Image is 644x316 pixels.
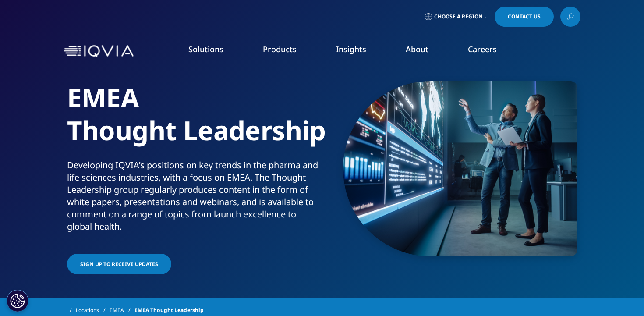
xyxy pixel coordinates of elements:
a: Contact Us [495,7,554,27]
span: Contact Us [508,14,541,19]
img: IQVIA Healthcare Information Technology and Pharma Clinical Research Company [64,45,134,58]
p: Developing IQVIA’s positions on key trends in the pharma and life sciences industries, with a foc... [67,159,319,238]
a: About [406,44,428,54]
span: Choose a Region [434,13,483,20]
button: Ustawienia plików cookie [7,290,28,312]
a: Products [263,44,297,54]
span: Sign up to receive updates [80,260,158,268]
a: Careers [468,44,497,54]
nav: Primary [137,31,580,72]
a: Solutions [188,44,223,54]
a: Insights [336,44,366,54]
a: Sign up to receive updates [67,254,171,274]
img: 2093_analyzing-data-using-big-screen-display-and-laptop.png [343,81,577,256]
h1: EMEA Thought Leadership [67,81,319,159]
